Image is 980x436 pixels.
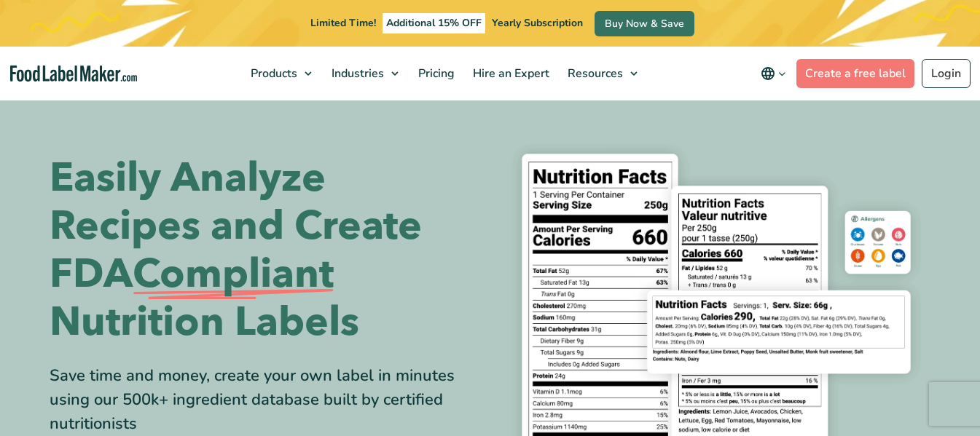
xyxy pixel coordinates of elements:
span: Products [246,66,299,82]
h1: Easily Analyze Recipes and Create FDA Nutrition Labels [50,154,479,346]
div: Save time and money, create your own label in minutes using our 500k+ ingredient database built b... [50,364,479,436]
a: Resources [559,47,645,100]
a: Buy Now & Save [595,11,694,36]
span: Compliant [133,250,334,298]
a: Industries [323,47,406,100]
span: Pricing [414,66,456,82]
span: Hire an Expert [469,66,551,82]
a: Products [242,47,319,100]
a: Pricing [409,47,460,100]
span: Resources [563,66,624,82]
span: Yearly Subscription [492,16,583,30]
a: Login [922,59,971,88]
span: Limited Time! [310,16,376,30]
a: Hire an Expert [464,47,555,100]
span: Additional 15% OFF [383,13,485,33]
a: Create a free label [796,59,914,88]
span: Industries [327,66,385,82]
